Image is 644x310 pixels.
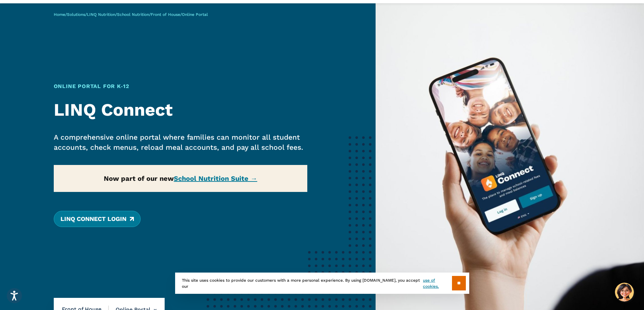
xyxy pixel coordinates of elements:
a: Home [54,12,65,17]
a: LINQ Nutrition [87,12,115,17]
a: School Nutrition [117,12,149,17]
a: use of cookies. [423,277,452,289]
button: Hello, have a question? Let’s chat. [615,283,634,302]
span: / / / / / [54,12,208,17]
a: LINQ Connect Login [54,211,141,227]
span: Online Portal [182,12,208,17]
a: Front of House [151,12,180,17]
div: This site uses cookies to provide our customers with a more personal experience. By using [DOMAIN... [175,273,469,294]
p: A comprehensive online portal where families can monitor all student accounts, check menus, reloa... [54,132,308,152]
a: School Nutrition Suite → [174,174,257,182]
strong: LINQ Connect [54,100,173,120]
a: Solutions [67,12,85,17]
h1: Online Portal for K‑12 [54,82,308,90]
strong: Now part of our new [104,174,257,182]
